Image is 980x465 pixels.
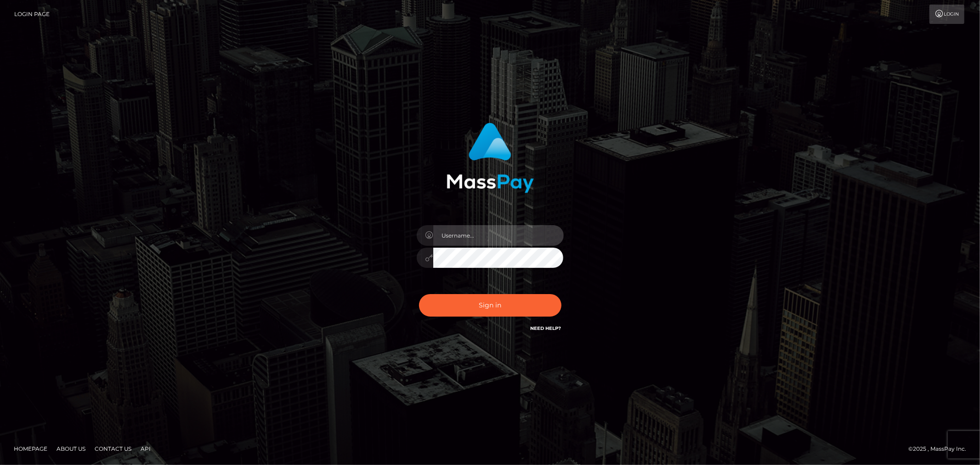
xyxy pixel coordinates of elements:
a: Homepage [10,442,51,456]
button: Sign in [419,294,561,317]
a: Contact Us [91,442,135,456]
a: API [137,442,154,456]
div: © 2025 , MassPay Inc. [908,444,973,454]
a: Login [929,5,964,24]
a: Need Help? [531,325,561,331]
img: MassPay Login [447,123,534,193]
a: Login Page [14,5,50,24]
input: Username... [433,225,564,246]
a: About Us [53,442,89,456]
